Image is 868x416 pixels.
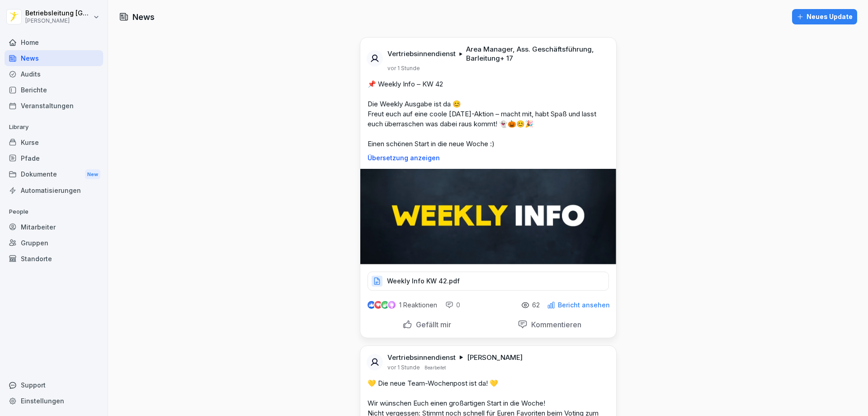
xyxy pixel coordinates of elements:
img: celebrate [381,301,389,309]
p: Gefällt mir [412,320,451,329]
p: [PERSON_NAME] [25,18,91,24]
a: Pfade [5,150,103,166]
a: DokumenteNew [5,166,103,183]
img: voxm6bmoftu0pi8jybjpepa1.png [360,169,616,264]
a: Berichte [5,82,103,98]
a: Mitarbeiter [5,219,103,235]
a: Veranstaltungen [5,98,103,114]
p: People [5,205,103,219]
p: Übersetzung anzeigen [368,154,609,162]
p: Kommentieren [528,320,581,329]
div: Dokumente [5,166,103,183]
a: Weekly Info KW 42.pdf [368,279,609,288]
a: News [5,50,103,66]
a: Standorte [5,251,103,267]
div: Support [5,377,103,393]
p: Vertriebsinnendienst [387,49,456,58]
p: vor 1 Stunde [387,65,420,72]
p: Bearbeitet [425,364,446,371]
div: Neues Update [797,12,853,22]
p: vor 1 Stunde [387,364,420,371]
p: Weekly Info KW 42.pdf [387,277,460,286]
button: Neues Update [792,9,857,24]
h1: News [132,11,155,23]
a: Kurse [5,134,103,150]
img: inspiring [388,301,396,309]
a: Home [5,34,103,50]
p: Betriebsleitung [GEOGRAPHIC_DATA] [25,10,91,17]
div: 0 [445,301,460,310]
p: 1 Reaktionen [399,301,437,309]
p: [PERSON_NAME] [467,353,523,362]
div: New [85,169,100,180]
img: like [368,301,375,309]
a: Automatisierungen [5,182,103,198]
p: Area Manager, Ass. Geschäftsführung, Barleitung + 17 [466,45,605,63]
a: Gruppen [5,235,103,251]
p: Library [5,120,103,134]
a: Einstellungen [5,393,103,409]
p: Vertriebsinnendienst [387,353,456,362]
p: Bericht ansehen [558,301,610,309]
img: love [375,301,382,308]
p: 📌 Weekly Info – KW 42 Die Weekly Ausgabe ist da 😊 Freut euch auf eine coole [DATE]-Aktion – macht... [368,79,609,149]
p: 62 [532,301,540,309]
a: Audits [5,66,103,82]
